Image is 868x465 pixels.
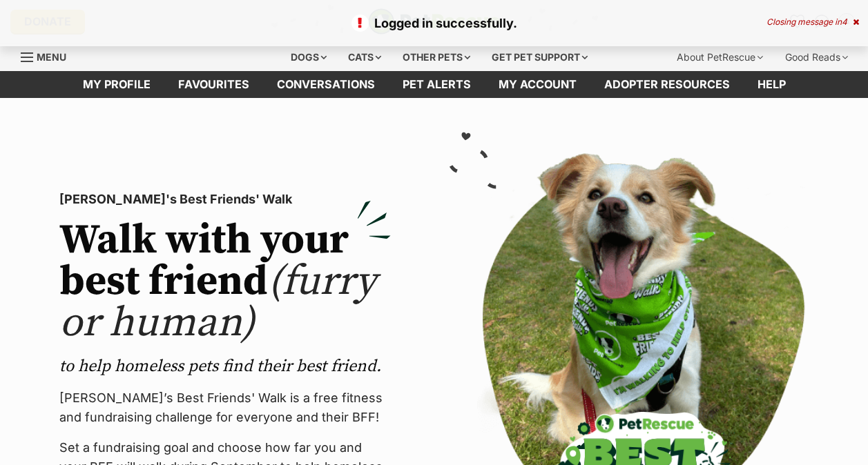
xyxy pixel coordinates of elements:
[164,71,263,98] a: Favourites
[59,388,391,427] p: [PERSON_NAME]’s Best Friends' Walk is a free fitness and fundraising challenge for everyone and t...
[59,256,376,349] span: (furry or human)
[69,71,164,98] a: My profile
[59,190,391,209] p: [PERSON_NAME]'s Best Friends' Walk
[485,71,590,98] a: My account
[393,43,480,71] div: Other pets
[775,43,858,71] div: Good Reads
[59,220,391,344] h2: Walk with your best friend
[744,71,800,98] a: Help
[667,43,773,71] div: About PetRescue
[59,355,391,377] p: to help homeless pets find their best friend.
[338,43,391,71] div: Cats
[389,71,485,98] a: Pet alerts
[482,43,597,71] div: Get pet support
[281,43,336,71] div: Dogs
[21,43,76,68] a: Menu
[37,51,66,63] span: Menu
[263,71,389,98] a: conversations
[590,71,744,98] a: Adopter resources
